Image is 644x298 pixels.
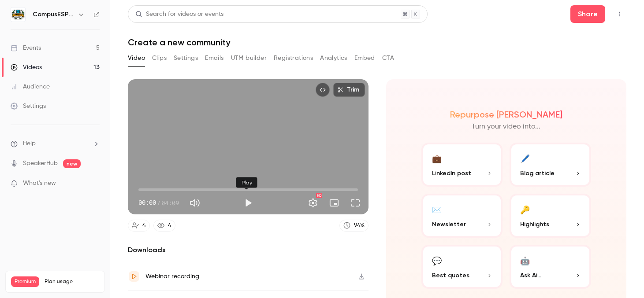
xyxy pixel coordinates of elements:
p: Turn your video into... [472,121,540,132]
h6: CampusESP Academy [33,10,74,19]
div: HD [316,193,322,198]
button: 💬Best quotes [421,245,503,289]
span: LinkedIn post [432,169,471,178]
div: Audience [11,82,50,91]
span: Premium [11,276,39,287]
div: Videos [11,63,42,72]
div: 🤖 [520,254,530,267]
div: 4 [168,221,171,230]
span: / [157,198,160,207]
span: Plan usage [45,278,99,285]
h2: Repurpose [PERSON_NAME] [450,109,562,120]
h1: Create a new community [128,37,626,48]
div: 🔑 [520,202,530,216]
div: 00:00 [138,198,179,207]
div: Play [236,177,257,188]
iframe: Noticeable Trigger [89,180,100,188]
div: 💬 [432,254,442,267]
button: Registrations [274,51,313,65]
button: Video [128,51,145,65]
button: CTA [382,51,394,65]
button: Clips [152,51,167,65]
a: 94% [339,220,369,232]
button: 🖊️Blog article [510,143,591,187]
div: 94 % [354,221,365,230]
span: Highlights [520,220,549,229]
div: ✉️ [432,202,442,216]
button: Trim [333,83,365,97]
button: Analytics [320,51,347,65]
div: 4 [142,221,146,230]
button: 🔑Highlights [510,194,591,238]
button: Play [239,194,257,212]
button: Emails [205,51,223,65]
button: Share [570,5,605,23]
span: Ask Ai... [520,271,541,280]
a: 4 [153,220,175,232]
button: Turn on miniplayer [325,194,343,212]
button: Full screen [346,194,364,212]
button: Top Bar Actions [612,7,626,21]
span: Best quotes [432,271,469,280]
li: help-dropdown-opener [11,139,100,148]
button: ✉️Newsletter [421,194,503,238]
button: 🤖Ask Ai... [510,245,591,289]
div: 🖊️ [520,151,530,165]
button: Settings [174,51,198,65]
div: Settings [11,102,46,110]
span: Newsletter [432,220,466,229]
button: Embed [354,51,375,65]
span: Blog article [520,169,555,178]
h2: Downloads [128,245,369,255]
div: Search for videos or events [135,10,223,19]
button: Settings [304,194,322,212]
button: 💼LinkedIn post [421,143,503,187]
a: 4 [128,220,150,232]
span: new [63,159,81,168]
span: 00:00 [138,198,156,207]
div: 💼 [432,151,442,165]
button: Mute [186,194,204,212]
span: What's new [23,179,56,188]
button: UTM builder [231,51,267,65]
button: Embed video [316,83,330,97]
span: Help [23,139,36,148]
div: Webinar recording [145,271,199,282]
div: Events [11,44,41,52]
span: 04:09 [161,198,179,207]
img: CampusESP Academy [11,7,25,22]
a: SpeakerHub [23,159,58,168]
